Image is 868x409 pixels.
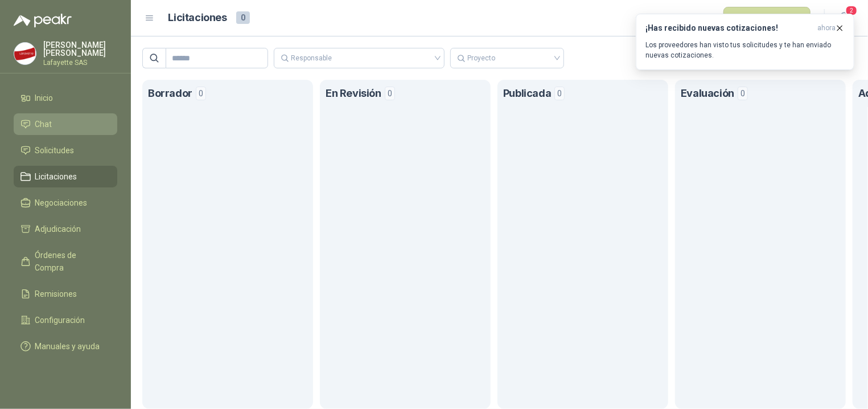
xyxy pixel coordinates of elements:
span: Remisiones [35,288,77,300]
a: Licitaciones [14,166,117,187]
button: Nueva Licitación [723,7,811,30]
h1: Licitaciones [168,10,227,26]
a: Adjudicación [14,218,117,240]
a: Remisiones [14,283,117,305]
span: 0 [385,87,395,100]
a: Chat [14,113,117,135]
a: Configuración [14,309,117,331]
span: Negociaciones [35,197,88,209]
span: Configuración [35,314,85,326]
span: Licitaciones [35,170,77,183]
h1: Publicada [503,85,551,101]
span: Inicio [35,92,54,104]
span: ahora [817,23,836,33]
button: 2 [834,8,854,28]
p: Lafayette SAS [43,59,117,66]
a: Órdenes de Compra [14,244,117,279]
span: 0 [196,87,206,100]
h1: Evaluación [681,85,734,101]
img: Company Logo [14,43,36,64]
img: Logo peakr [14,14,72,27]
span: Solicitudes [35,144,75,157]
a: Negociaciones [14,192,117,214]
span: Adjudicación [35,223,81,235]
p: Los proveedores han visto tus solicitudes y te han enviado nuevas cotizaciones. [645,40,845,60]
button: ¡Has recibido nuevas cotizaciones!ahora Los proveedores han visto tus solicitudes y te han enviad... [636,14,854,70]
a: Inicio [14,87,117,109]
span: 0 [738,87,748,100]
span: Chat [35,118,52,130]
span: 0 [236,11,250,24]
span: 2 [845,5,858,16]
span: 0 [554,87,565,100]
span: Manuales y ayuda [35,340,100,353]
h1: Borrador [148,85,192,101]
p: [PERSON_NAME] [PERSON_NAME] [43,41,117,57]
h3: ¡Has recibido nuevas cotizaciones! [645,23,813,33]
a: Manuales y ayuda [14,336,117,357]
h1: En Revisión [326,85,381,101]
span: Órdenes de Compra [35,249,106,274]
a: Solicitudes [14,140,117,161]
